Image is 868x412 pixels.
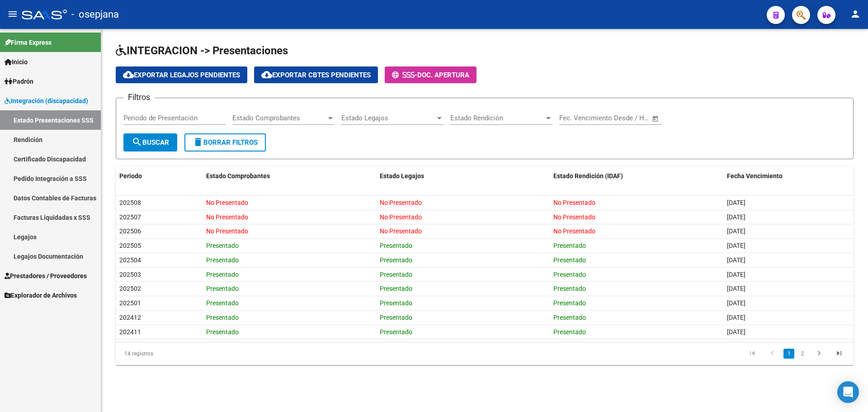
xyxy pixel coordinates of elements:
mat-icon: person [850,9,861,19]
span: Firma Express [5,38,52,47]
mat-icon: search [132,137,142,147]
span: No Presentado [553,213,595,221]
span: No Presentado [380,213,422,221]
span: No Presentado [206,227,248,235]
span: No Presentado [206,199,248,206]
span: 202507 [119,213,141,221]
span: Presentado [553,328,586,336]
span: Inicio [5,57,28,67]
span: Exportar Legajos Pendientes [123,71,240,79]
span: Presentado [206,242,239,249]
span: Estado Rendición [450,114,544,122]
span: 202505 [119,242,141,249]
li: page 1 [782,346,796,361]
span: No Presentado [553,199,595,206]
span: 202412 [119,314,141,321]
span: 202508 [119,199,141,206]
span: Presentado [553,271,586,278]
mat-icon: menu [7,9,18,19]
span: Exportar Cbtes Pendientes [261,71,371,79]
span: [DATE] [727,299,745,307]
datatable-header-cell: Periodo [116,166,203,186]
span: Estado Comprobantes [206,172,270,180]
button: Exportar Legajos Pendientes [116,66,247,83]
span: Presentado [380,242,412,249]
span: 202411 [119,328,141,336]
span: Estado Legajos [380,172,424,180]
button: Buscar [123,133,177,152]
span: No Presentado [553,227,595,235]
span: [DATE] [727,242,745,249]
span: Presentado [380,328,412,336]
span: No Presentado [206,213,248,221]
datatable-header-cell: Estado Legajos [376,166,550,186]
button: -Doc. Apertura [385,66,476,83]
a: 1 [783,349,794,359]
a: go to next page [811,349,828,359]
span: Presentado [380,256,412,264]
span: 202501 [119,299,141,307]
mat-icon: cloud_download [261,69,272,80]
h3: Filtros [123,91,155,104]
span: [DATE] [727,285,745,292]
span: Presentado [206,256,239,264]
span: Periodo [119,172,142,180]
datatable-header-cell: Fecha Vencimiento [723,166,854,186]
span: - [392,71,417,79]
div: Open Intercom Messenger [837,381,859,403]
span: [DATE] [727,328,745,336]
span: Fecha Vencimiento [727,172,783,180]
span: [DATE] [727,256,745,264]
span: Presentado [553,242,586,249]
mat-icon: delete [193,137,203,147]
span: Presentado [553,285,586,292]
span: Explorador de Archivos [5,290,77,300]
input: Fecha inicio [559,114,596,122]
span: Presentado [553,299,586,307]
button: Exportar Cbtes Pendientes [254,66,378,83]
li: page 2 [796,346,809,361]
span: [DATE] [727,199,745,206]
span: Estado Rendición (IDAF) [553,172,623,180]
a: 2 [797,349,808,359]
span: - osepjana [71,5,119,24]
mat-icon: cloud_download [123,69,134,80]
button: Open calendar [651,114,661,124]
a: go to previous page [764,349,781,359]
span: 202504 [119,256,141,264]
span: Prestadores / Proveedores [5,271,87,281]
span: [DATE] [727,314,745,321]
span: No Presentado [380,199,422,206]
span: Buscar [132,138,169,147]
span: Presentado [553,256,586,264]
span: Presentado [206,285,239,292]
input: Fecha fin [604,114,648,122]
div: 14 registros [116,342,262,365]
span: 202503 [119,271,141,278]
span: [DATE] [727,213,745,221]
span: Presentado [206,328,239,336]
a: go to first page [744,349,761,359]
span: Presentado [380,314,412,321]
span: Presentado [380,271,412,278]
span: Estado Comprobantes [232,114,326,122]
span: INTEGRACION -> Presentaciones [116,44,288,57]
span: 202506 [119,227,141,235]
span: 202502 [119,285,141,292]
span: Presentado [553,314,586,321]
span: Presentado [206,299,239,307]
span: Doc. Apertura [417,71,469,79]
span: Presentado [380,299,412,307]
span: Estado Legajos [341,114,435,122]
span: Integración (discapacidad) [5,96,88,106]
span: Presentado [206,271,239,278]
span: Presentado [380,285,412,292]
span: [DATE] [727,271,745,278]
span: No Presentado [380,227,422,235]
datatable-header-cell: Estado Rendición (IDAF) [550,166,723,186]
datatable-header-cell: Estado Comprobantes [203,166,376,186]
span: Padrón [5,76,33,86]
span: Borrar Filtros [193,138,258,147]
button: Borrar Filtros [184,133,266,152]
span: [DATE] [727,227,745,235]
